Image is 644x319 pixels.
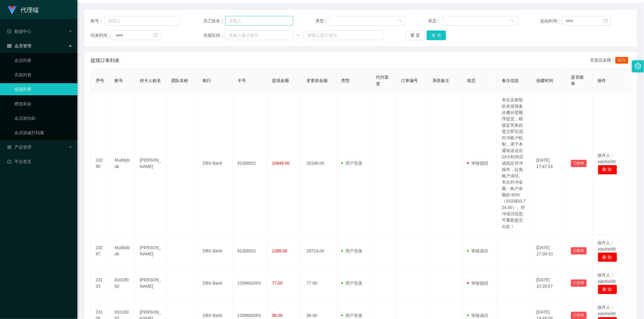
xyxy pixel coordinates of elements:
button: 重 置 [406,30,425,40]
td: 81018062 [110,267,135,299]
span: 账号 [115,78,123,83]
span: 用户充值 [341,248,362,253]
span: 77.00 [272,281,283,286]
span: 系统备注 [432,78,449,83]
a: 提现列表 [14,83,72,95]
a: 会员加减打码量 [14,127,72,139]
span: 状态 [467,78,476,83]
button: 删 除 [598,165,617,175]
a: 会员列表 [14,54,72,66]
span: 1388.00 [272,248,287,253]
span: ~ [293,32,304,39]
span: 持卡人姓名 [140,78,161,83]
span: 提现金额 [272,78,289,83]
td: 77.00 [302,267,336,299]
span: 操作人：xiaohei06 [598,240,616,251]
span: 序号 [96,78,104,83]
i: 图标: down [399,19,402,23]
button: 已锁单 [571,312,587,319]
span: 类型： [316,18,329,24]
td: [DATE] 17:47:24 [531,92,566,235]
i: 图标: down [511,19,514,23]
input: 请输入最大值为 [304,30,383,40]
span: 代付渠道 [376,75,389,86]
span: 审核驳回 [467,161,488,166]
span: 审核驳回 [467,281,488,286]
input: 请输入 [225,16,293,26]
td: Muddybok [110,92,135,235]
td: 81388921 [232,92,267,235]
h1: 代理端 [21,0,39,20]
span: 审核成功 [467,248,488,253]
span: 提现订单列表 [91,57,120,64]
div: 充值总金额： [590,57,631,64]
span: 团队名称 [171,78,188,83]
button: 删 除 [598,285,617,294]
span: 账号： [91,18,104,24]
input: 请输入最小值为 [225,30,293,40]
span: 充值区间： [203,32,225,39]
a: 充值列表 [14,69,72,81]
button: 已锁单 [571,280,587,287]
td: 32336.00 [302,92,336,235]
i: 图标: calendar [604,19,608,23]
span: 用户充值 [341,313,362,318]
td: 33724.00 [302,235,336,267]
i: 图标: table [7,44,11,48]
span: 数据中心 [7,29,31,34]
i: 图标: calendar [153,33,158,37]
td: [PERSON_NAME] [135,267,166,299]
button: 已锁单 [571,160,587,167]
button: 已锁单 [571,247,587,254]
span: 员工姓名： [203,18,225,24]
td: Muddybok [110,235,135,267]
td: [PERSON_NAME] [135,92,166,235]
i: 图标: appstore-o [7,145,11,149]
td: DBS Bank [198,267,232,299]
span: 备注信息 [502,78,519,83]
td: DBS Bank [198,92,232,235]
td: [DATE] 10:28:57 [531,267,566,299]
td: 23133 [91,267,110,299]
a: 会员加扣款 [14,112,72,124]
span: 96.00 [272,313,283,318]
button: 查 询 [427,30,446,40]
span: 结束时间： [91,32,112,39]
span: 会员管理 [7,43,31,48]
td: [PERSON_NAME] [135,235,166,267]
input: 请输入 [104,16,181,26]
span: 产品管理 [7,145,31,150]
span: 创建时间 [536,78,553,83]
td: DBS Bank [198,235,232,267]
i: 图标: check-circle-o [7,29,11,33]
i: 图标: setting [635,63,641,69]
a: 赠送彩金 [14,98,72,110]
td: [DATE] 17:30:10 [531,235,566,267]
span: 卡号 [237,78,246,83]
td: 1208662003 [232,267,267,299]
span: 4172 [615,57,628,64]
button: 删 除 [598,252,617,262]
span: 用户充值 [341,161,362,166]
img: logo.9652507e.png [7,6,17,14]
a: 代理端 [7,7,39,12]
span: 类型 [341,78,350,83]
td: 23290 [91,92,110,235]
span: 审核成功 [467,313,488,318]
span: 变更前金额 [306,78,328,83]
span: 用户充值 [341,281,362,286]
td: 本次兑换取款未按报备步骤分笔顺序提交，根据监管条款需立即完成对冲账户机制，请于本通知送达后24小时内完成指定对冲操作，以免账户冻结。本次对冲金额：账户余额的 60%（SGD$33,724.00）... [497,92,532,235]
span: 银行 [203,78,211,83]
span: 操作人：xiaohei06 [598,153,616,164]
span: 起始时间： [541,18,562,24]
td: 81388921 [232,235,267,267]
span: 操作人：xiaohei06 [598,273,616,284]
td: 23287 [91,235,110,267]
span: 10948.00 [272,161,290,166]
span: 订单编号 [401,78,418,83]
span: 操作 [598,78,606,83]
span: 状态： [428,18,442,24]
a: 图标: dashboard平台首页 [7,156,72,168]
span: 操作人：xiaohei06 [598,305,616,316]
span: 是否锁单 [571,75,584,86]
